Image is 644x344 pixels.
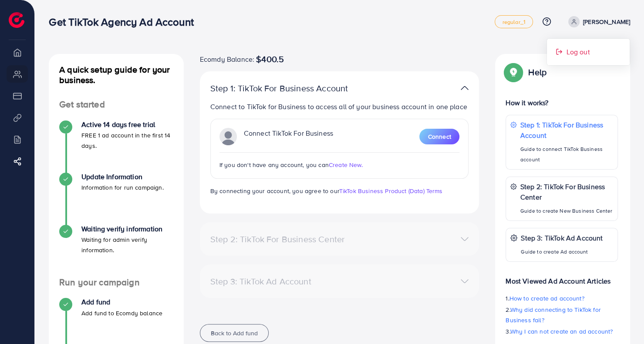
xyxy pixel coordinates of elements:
p: Information for run campaign. [81,182,164,193]
ul: [PERSON_NAME] [546,38,630,66]
h4: Get started [49,99,184,110]
p: Guide to create New Business Center [520,206,613,216]
h3: Get TikTok Agency Ad Account [49,16,200,28]
span: Ecomdy Balance: [200,54,254,64]
p: [PERSON_NAME] [583,17,630,27]
li: Active 14 days free trial [49,120,184,173]
h4: A quick setup guide for your business. [49,64,184,85]
li: Waiting verify information [49,225,184,277]
p: FREE 1 ad account in the first 14 days. [81,130,173,151]
h4: Add fund [81,298,162,306]
p: Step 3: TikTok Ad Account [521,233,603,243]
img: Popup guide [506,64,521,80]
a: TikTok Business Product (Data) Terms [339,187,443,195]
span: $400.5 [256,54,284,64]
span: How to create ad account? [509,294,584,303]
button: Back to Add fund [200,324,269,342]
p: Help [528,67,546,77]
p: 1. [506,293,618,304]
p: By connecting your account, you agree to our [210,186,469,196]
a: regular_1 [495,15,533,28]
p: Step 1: TikTok For Business Account [210,83,378,94]
iframe: Chat [607,305,637,337]
p: Waiting for admin verify information. [81,234,173,255]
p: Guide to create Ad account [521,247,603,257]
p: Connect TikTok For Business [244,128,333,145]
p: Step 1: TikTok For Business Account [520,120,613,140]
p: 3. [506,326,618,337]
h4: Run your campaign [49,277,184,288]
span: regular_1 [502,19,525,25]
h4: Active 14 days free trial [81,120,173,129]
p: Step 2: TikTok For Business Center [520,181,613,202]
span: Why did connecting to TikTok for Business fail? [506,305,600,324]
img: TikTok partner [461,82,469,94]
p: Guide to connect TikTok Business account [520,144,613,165]
span: Connect [428,132,451,141]
span: Create New. [329,160,363,169]
p: 2. [506,304,618,325]
h4: Waiting verify information [81,225,173,233]
span: Why I can not create an ad account? [510,327,613,336]
a: [PERSON_NAME] [565,16,630,27]
p: Connect to TikTok for Business to access all of your business account in one place [210,101,469,112]
p: Add fund to Ecomdy balance [81,308,162,318]
li: Update Information [49,173,184,225]
h4: Update Information [81,173,164,181]
button: Connect [419,129,459,144]
span: If you don't have any account, you can [219,160,329,169]
span: Back to Add fund [211,329,258,337]
span: Log out [566,47,590,57]
img: logo [9,12,24,28]
img: TikTok partner [219,128,237,145]
p: How it works? [506,97,618,108]
p: Most Viewed Ad Account Articles [506,269,618,286]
